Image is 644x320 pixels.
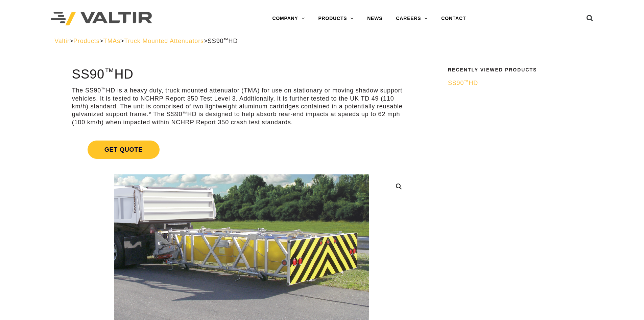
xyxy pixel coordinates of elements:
[208,38,238,44] span: SS90 HD
[54,37,590,45] div: > > > >
[223,37,228,42] sup: ™
[88,141,160,159] span: Get Quote
[448,80,478,86] span: SS90 HD
[124,38,204,44] a: Truck Mounted Attenuators
[448,67,585,72] h2: Recently Viewed Products
[51,12,152,26] img: Valtir
[72,67,411,82] h1: SS90 HD
[389,12,434,25] a: CAREERS
[104,66,114,77] sup: ™
[464,79,469,84] sup: ™
[54,38,69,44] a: Valtir
[448,79,585,87] a: SS90™HD
[101,87,106,92] sup: ™
[360,12,389,25] a: NEWS
[434,12,473,25] a: CONTACT
[72,87,411,126] p: The SS90 HD is a heavy duty, truck mounted attenuator (TMA) for use on stationary or moving shado...
[311,12,360,25] a: PRODUCTS
[265,12,311,25] a: COMPANY
[103,38,120,44] a: TMAs
[73,38,99,44] a: Products
[72,132,411,167] a: Get Quote
[183,111,187,116] sup: ™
